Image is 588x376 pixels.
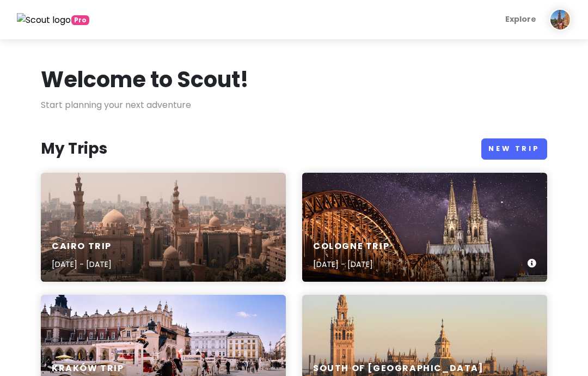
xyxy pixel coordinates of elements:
img: Scout logo [17,13,71,27]
p: [DATE] - [DATE] [313,258,389,270]
p: [DATE] - [DATE] [52,258,112,270]
span: greetings, globetrotter [71,15,89,25]
a: photo of beige templeCairo Trip[DATE] - [DATE] [41,173,286,282]
a: bridge near buildingsCologne Trip[DATE] - [DATE] [302,173,547,282]
h6: South of [GEOGRAPHIC_DATA] [313,363,484,374]
h6: Cairo Trip [52,241,112,252]
h1: Welcome to Scout! [41,65,249,94]
h3: My Trips [41,139,107,159]
img: User profile [549,9,571,31]
a: New Trip [481,138,547,160]
h6: Kraków Trip [52,363,124,374]
p: Start planning your next adventure [41,98,547,112]
a: Pro [17,13,89,27]
h6: Cologne Trip [313,241,389,252]
a: Explore [501,9,541,30]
